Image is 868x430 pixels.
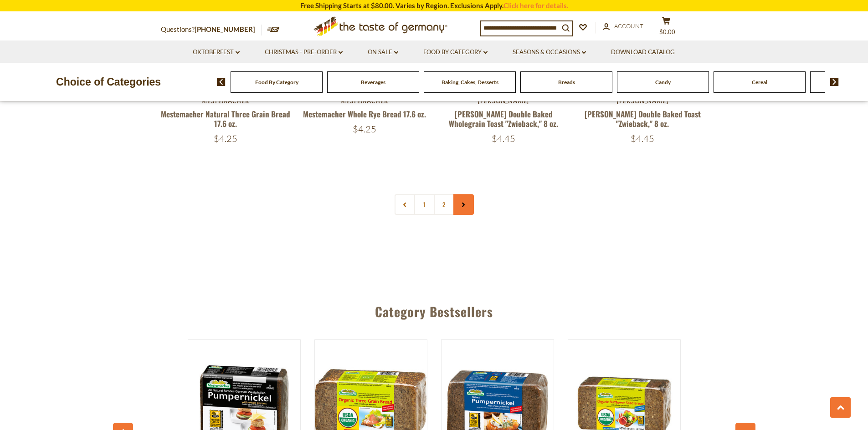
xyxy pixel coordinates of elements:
[353,123,376,135] span: $4.25
[503,1,568,10] a: Click here for details.
[492,133,515,144] span: $4.45
[585,108,701,129] a: [PERSON_NAME] Double Baked Toast "Zwieback," 8 oz.
[265,47,343,57] a: Christmas - PRE-ORDER
[161,24,262,35] p: Questions?
[414,194,435,215] a: 1
[603,21,643,31] a: Account
[118,291,751,328] div: Category Bestsellers
[303,108,426,120] a: Mestemacher Whole Rye Bread 17.6 oz.
[368,47,398,57] a: On Sale
[513,47,586,57] a: Seasons & Occasions
[361,79,385,86] a: Beverages
[614,22,643,30] span: Account
[423,47,488,57] a: Food By Category
[442,79,498,86] a: Baking, Cakes, Desserts
[752,79,767,86] a: Cereal
[830,78,839,86] img: next arrow
[161,108,290,129] a: Mestemacher Natural Three Grain Bread 17.6 oz.
[214,133,237,144] span: $4.25
[449,108,558,129] a: [PERSON_NAME] Double Baked Wholegrain Toast "Zwieback," 8 oz.
[653,16,680,39] button: $0.00
[655,79,671,86] a: Candy
[659,28,675,35] span: $0.00
[631,133,654,144] span: $4.45
[217,78,226,86] img: previous arrow
[193,47,240,57] a: Oktoberfest
[611,47,675,57] a: Download Catalog
[195,25,255,33] a: [PHONE_NUMBER]
[558,79,575,86] a: Breads
[255,79,298,86] a: Food By Category
[434,194,454,215] a: 2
